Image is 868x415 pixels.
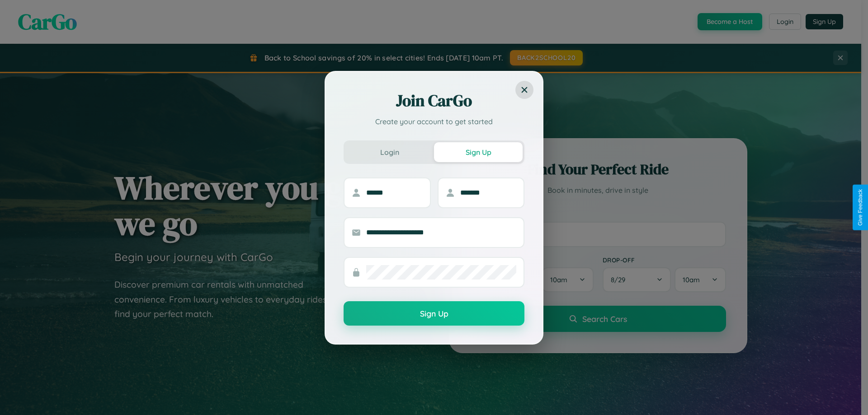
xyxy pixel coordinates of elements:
button: Sign Up [344,301,524,326]
button: Login [345,142,434,162]
p: Create your account to get started [344,116,524,127]
h2: Join CarGo [344,90,524,112]
button: Sign Up [434,142,523,162]
div: Give Feedback [857,189,863,226]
